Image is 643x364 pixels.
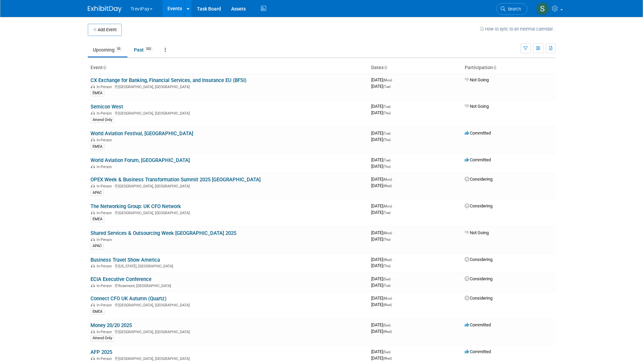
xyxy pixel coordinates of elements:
img: In-Person Event [91,184,95,187]
span: [DATE] [371,296,394,301]
img: In-Person Event [91,111,95,115]
span: In-Person [97,284,114,288]
div: [GEOGRAPHIC_DATA], [GEOGRAPHIC_DATA] [91,110,366,116]
span: In-Person [97,357,114,361]
span: (Tue) [383,211,390,215]
div: APAC [91,243,104,249]
span: (Mon) [383,78,392,82]
span: (Wed) [383,303,392,307]
img: Santiago de la Lama [536,2,549,15]
span: - [391,157,393,162]
span: - [393,77,394,82]
div: EMEA [91,309,104,315]
img: In-Person Event [91,165,95,168]
span: [DATE] [371,302,392,307]
span: (Mon) [383,204,392,208]
span: (Sun) [383,350,390,354]
span: [DATE] [371,203,394,208]
div: [GEOGRAPHIC_DATA], [GEOGRAPHIC_DATA] [91,210,366,215]
span: Committed [465,157,491,162]
a: Search [496,3,527,15]
span: In-Person [97,264,114,268]
a: Sort by Start Date [384,65,387,70]
span: - [391,130,393,136]
span: Considering [465,257,493,262]
a: Semicon West [91,104,123,110]
a: CX Exchange for Banking, Financial Services, and Insurance EU (BFSI) [91,77,246,83]
a: Money 20/20 2025 [91,322,132,328]
a: How to sync to an external calendar... [480,26,556,32]
div: [GEOGRAPHIC_DATA], [GEOGRAPHIC_DATA] [91,329,366,334]
a: OPEX Week & Business Transformation Summit 2025 [GEOGRAPHIC_DATA] [91,177,261,183]
span: [DATE] [371,329,392,334]
img: In-Person Event [91,284,95,287]
img: In-Person Event [91,357,95,360]
img: In-Person Event [91,85,95,88]
div: EMEA [91,144,104,150]
span: [DATE] [371,110,390,115]
span: (Thu) [383,264,390,268]
span: [DATE] [371,104,393,109]
span: [DATE] [371,356,392,361]
span: - [393,203,394,208]
span: Considering [465,296,493,301]
th: Event [88,62,368,74]
span: [DATE] [371,177,394,182]
span: In-Person [97,111,114,116]
a: Business Travel Show America [91,257,160,263]
img: In-Person Event [91,330,95,333]
span: [DATE] [371,130,393,136]
img: ExhibitDay [88,6,122,13]
span: (Wed) [383,357,392,360]
span: - [393,177,394,182]
span: [DATE] [371,263,390,268]
span: - [393,230,394,235]
span: (Tue) [383,158,390,162]
span: - [393,257,394,262]
span: In-Person [97,211,114,215]
span: - [391,349,393,354]
button: Add Event [88,24,122,36]
div: [GEOGRAPHIC_DATA], [GEOGRAPHIC_DATA] [91,84,366,89]
span: [DATE] [371,210,390,215]
th: Participation [462,62,556,74]
span: (Mon) [383,178,392,181]
span: - [391,276,393,281]
a: Past532 [129,43,158,56]
div: Rosemont, [GEOGRAPHIC_DATA] [91,283,366,288]
a: Shared Services & Outsourcing Week [GEOGRAPHIC_DATA] 2025 [91,230,236,236]
span: (Tue) [383,85,390,88]
span: [DATE] [371,164,390,169]
span: 532 [144,46,153,52]
span: Not Going [465,104,489,109]
div: EMEA [91,216,104,222]
a: The Networking Group: UK CFO Network [91,203,181,209]
span: [DATE] [371,257,394,262]
div: [GEOGRAPHIC_DATA], [GEOGRAPHIC_DATA] [91,183,366,188]
a: Sort by Event Name [103,65,106,70]
div: [GEOGRAPHIC_DATA], [GEOGRAPHIC_DATA] [91,356,366,361]
span: [DATE] [371,230,394,235]
a: Upcoming55 [88,43,127,56]
a: ECIA Executive Conference [91,276,152,282]
a: Connect CFO UK Autumn (Quartz) [91,296,166,302]
span: (Thu) [383,238,390,241]
span: [DATE] [371,183,392,188]
img: In-Person Event [91,138,95,141]
span: (Tue) [383,105,390,108]
span: Committed [465,322,491,327]
span: (Thu) [383,111,390,115]
span: (Tue) [383,284,390,287]
a: Sort by Participation Type [493,65,496,70]
span: Search [505,6,521,12]
div: [US_STATE], [GEOGRAPHIC_DATA] [91,263,366,268]
span: (Mon) [383,231,392,235]
span: Considering [465,203,493,208]
span: In-Person [97,303,114,307]
img: In-Person Event [91,211,95,214]
span: (Wed) [383,184,392,188]
img: In-Person Event [91,303,95,306]
span: 55 [115,46,122,52]
th: Dates [368,62,462,74]
span: Considering [465,177,493,182]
